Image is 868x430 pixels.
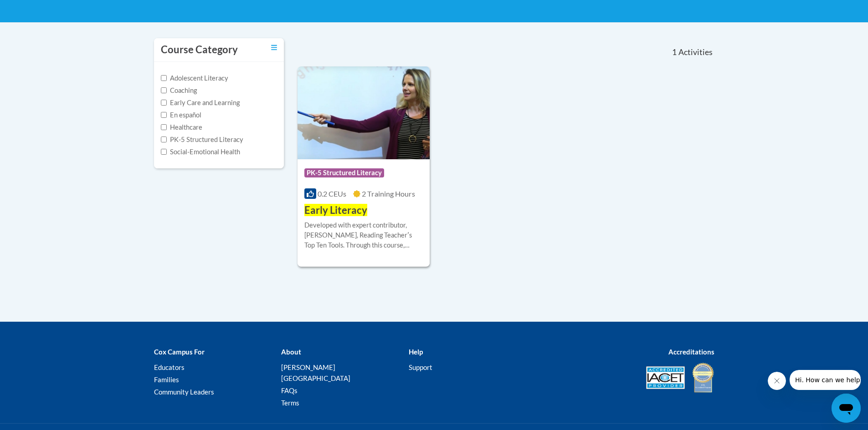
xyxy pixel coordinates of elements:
label: Healthcare [161,122,202,132]
span: Activities [678,47,713,57]
iframe: Close message [768,372,786,390]
label: Social-Emotional Health [161,147,240,157]
div: Developed with expert contributor, [PERSON_NAME], Reading Teacherʹs Top Ten Tools. Through this c... [304,220,423,250]
input: Checkbox for Options [161,75,167,81]
span: 1 [672,47,677,57]
a: Support [409,363,432,371]
label: En español [161,110,201,120]
a: Terms [281,399,299,407]
img: IDA® Accredited [692,362,714,394]
span: Early Literacy [304,204,367,216]
b: Cox Campus For [154,348,205,356]
label: Early Care and Learning [161,98,240,108]
span: 2 Training Hours [362,189,415,198]
a: Families [154,375,179,384]
label: Coaching [161,86,197,96]
span: 0.2 CEUs [318,189,346,198]
a: Community Leaders [154,388,214,396]
b: Accreditations [668,348,714,356]
a: FAQs [281,386,298,395]
iframe: Button to launch messaging window [832,394,861,423]
span: PK-5 Structured Literacy [304,168,384,177]
span: Hi. How can we help? [5,6,74,14]
input: Checkbox for Options [161,112,167,118]
a: Educators [154,363,185,371]
img: Course Logo [298,66,430,159]
a: Toggle collapse [271,43,277,53]
input: Checkbox for Options [161,87,167,93]
input: Checkbox for Options [161,100,167,106]
h3: Course Category [161,43,238,57]
a: [PERSON_NAME][GEOGRAPHIC_DATA] [281,363,350,382]
a: Course LogoPK-5 Structured Literacy0.2 CEUs2 Training Hours Early LiteracyDeveloped with expert c... [298,66,430,267]
label: Adolescent Literacy [161,73,228,83]
input: Checkbox for Options [161,124,167,130]
input: Checkbox for Options [161,149,167,155]
input: Checkbox for Options [161,137,167,142]
b: Help [409,348,423,356]
img: Accredited IACET® Provider [646,366,685,389]
iframe: Message from company [790,370,861,390]
label: PK-5 Structured Literacy [161,135,243,145]
b: About [281,348,301,356]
